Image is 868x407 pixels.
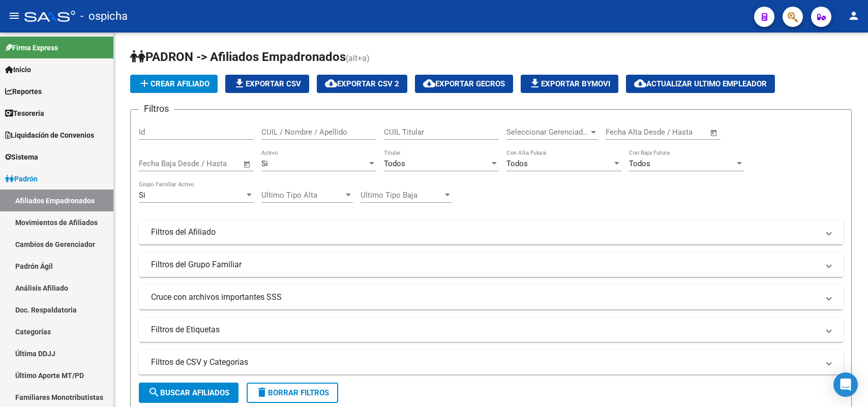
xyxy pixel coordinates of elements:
input: Fecha inicio [606,128,647,137]
button: Actualizar ultimo Empleador [626,75,775,93]
mat-icon: file_download [529,77,541,89]
mat-expansion-panel-header: Filtros de Etiquetas [139,318,843,342]
span: Todos [506,159,528,168]
mat-expansion-panel-header: Cruce con archivos importantes SSS [139,285,843,309]
mat-panel-title: Filtros de Etiquetas [151,324,819,335]
span: - ospicha [80,5,128,27]
input: Fecha fin [656,128,705,137]
input: Fecha fin [189,159,238,168]
mat-icon: file_download [233,77,246,89]
div: Open Intercom Messenger [833,372,858,397]
mat-expansion-panel-header: Filtros del Afiliado [139,220,843,244]
span: Inicio [5,64,31,75]
span: Exportar GECROS [423,79,505,88]
span: (alt+a) [346,53,370,63]
mat-panel-title: Filtros de CSV y Categorias [151,357,819,368]
span: Tesorería [5,108,44,119]
button: Exportar CSV [225,75,309,93]
span: Exportar Bymovi [529,79,610,88]
span: Borrar Filtros [256,388,329,397]
mat-panel-title: Filtros del Grupo Familiar [151,259,819,270]
mat-icon: cloud_download [423,77,435,89]
mat-expansion-panel-header: Filtros de CSV y Categorias [139,350,843,374]
span: Ultimo Tipo Alta [261,191,344,200]
span: Sistema [5,151,38,163]
span: Si [261,159,268,168]
button: Open calendar [708,127,720,139]
button: Exportar Bymovi [521,75,618,93]
mat-icon: search [148,386,160,398]
button: Exportar CSV 2 [317,75,407,93]
span: Padrón [5,173,38,184]
mat-icon: add [138,77,151,89]
h3: Filtros [139,102,174,116]
span: Ultimo Tipo Baja [361,191,443,200]
span: Todos [384,159,405,168]
mat-icon: menu [8,10,20,22]
span: Todos [629,159,650,168]
button: Borrar Filtros [247,383,338,403]
input: Fecha inicio [139,159,180,168]
button: Open calendar [242,159,253,170]
mat-panel-title: Cruce con archivos importantes SSS [151,292,819,303]
span: Firma Express [5,42,58,53]
span: Exportar CSV [233,79,301,88]
span: Si [139,191,145,200]
span: Seleccionar Gerenciador [506,128,589,137]
button: Exportar GECROS [415,75,513,93]
span: Reportes [5,86,42,97]
button: Buscar Afiliados [139,383,238,403]
mat-icon: cloud_download [634,77,646,89]
span: Liquidación de Convenios [5,130,94,141]
mat-icon: cloud_download [325,77,337,89]
mat-panel-title: Filtros del Afiliado [151,227,819,238]
span: Exportar CSV 2 [325,79,399,88]
mat-icon: delete [256,386,268,398]
span: Buscar Afiliados [148,388,229,397]
button: Crear Afiliado [130,75,218,93]
span: Actualizar ultimo Empleador [634,79,767,88]
span: PADRON -> Afiliados Empadronados [130,50,346,64]
span: Crear Afiliado [138,79,209,88]
mat-icon: person [848,10,860,22]
mat-expansion-panel-header: Filtros del Grupo Familiar [139,253,843,277]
